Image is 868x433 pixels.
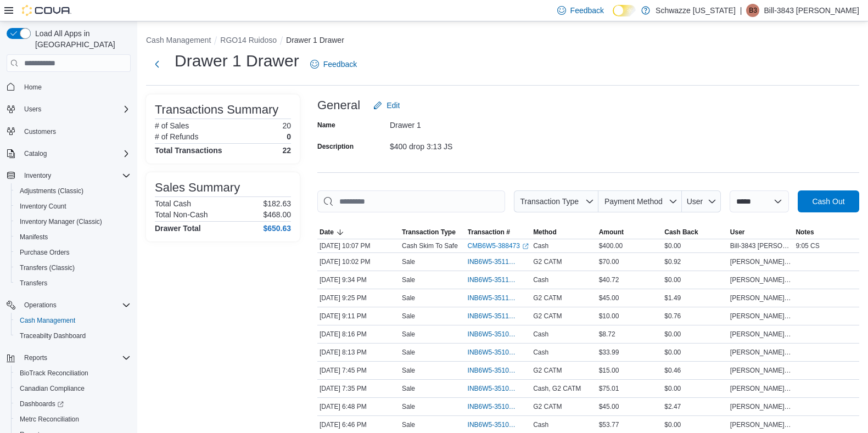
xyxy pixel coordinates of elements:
[15,397,68,410] a: Dashboards
[468,382,529,395] button: INB6W5-3510505
[597,226,663,239] button: Amount
[22,5,71,16] img: Cova
[11,214,135,229] button: Inventory Manager (Classic)
[599,366,619,375] span: $15.00
[599,294,619,302] span: $45.00
[533,402,562,411] span: G2 CATM
[317,121,335,130] label: Name
[730,330,792,339] span: [PERSON_NAME] - 4118 [PERSON_NAME]
[402,366,415,375] p: Sale
[522,243,529,250] svg: External link
[287,132,291,141] p: 0
[662,346,728,359] div: $0.00
[533,312,562,320] span: G2 CATM
[468,346,529,359] button: INB6W5-3510705
[15,246,131,259] span: Purchase Orders
[20,369,88,378] span: BioTrack Reconciliation
[15,200,71,213] a: Inventory Count
[20,103,131,116] span: Users
[263,224,291,233] h4: $650.63
[468,384,518,393] span: INB6W5-3510505
[468,275,518,284] span: INB6W5-3511121
[20,331,86,340] span: Traceabilty Dashboard
[220,36,277,44] button: RGO14 Ruidoso
[533,348,548,357] span: Cash
[20,384,85,393] span: Canadian Compliance
[15,261,131,274] span: Transfers (Classic)
[11,229,135,245] button: Manifests
[468,310,529,323] button: INB6W5-3511024
[687,197,703,206] span: User
[468,228,510,237] span: Transaction #
[468,294,518,302] span: INB6W5-3511091
[468,402,518,411] span: INB6W5-3510237
[598,190,682,212] button: Payment Method
[11,183,135,199] button: Adjustments (Classic)
[533,330,548,339] span: Cash
[730,294,792,302] span: [PERSON_NAME] - 4118 [PERSON_NAME]
[15,413,131,426] span: Metrc Reconciliation
[730,312,792,320] span: [PERSON_NAME] - 4118 [PERSON_NAME]
[662,310,728,323] div: $0.76
[155,199,191,208] h6: Total Cash
[20,147,51,160] button: Catalog
[599,348,619,357] span: $33.99
[15,382,131,395] span: Canadian Compliance
[15,261,79,274] a: Transfers (Classic)
[402,294,415,302] p: Sale
[468,348,518,357] span: INB6W5-3510705
[15,382,89,395] a: Canadian Compliance
[662,400,728,413] div: $2.47
[20,299,61,312] button: Operations
[317,382,400,395] div: [DATE] 7:35 PM
[11,260,135,275] button: Transfers (Classic)
[323,59,357,70] span: Feedback
[514,190,598,212] button: Transaction Type
[20,125,60,138] a: Customers
[402,228,456,237] span: Transaction Type
[468,273,529,286] button: INB6W5-3511121
[15,277,52,290] a: Transfers
[730,402,792,411] span: [PERSON_NAME] - 4118 [PERSON_NAME]
[155,132,198,141] h6: # of Refunds
[613,5,636,16] input: Dark Mode
[24,83,42,92] span: Home
[402,275,415,284] p: Sale
[20,125,131,138] span: Customers
[11,199,135,214] button: Inventory Count
[533,228,557,237] span: Method
[599,312,619,320] span: $10.00
[317,364,400,377] div: [DATE] 7:45 PM
[468,328,529,341] button: INB6W5-3510724
[730,420,792,429] span: [PERSON_NAME] - 4118 [PERSON_NAME]
[599,402,619,411] span: $45.00
[146,53,168,75] button: Next
[730,257,792,266] span: [PERSON_NAME] - 4118 [PERSON_NAME]
[796,228,814,237] span: Notes
[390,116,537,130] div: Drawer 1
[402,257,415,266] p: Sale
[468,291,529,305] button: INB6W5-3511091
[15,413,83,426] a: Metrc Reconciliation
[599,228,624,237] span: Amount
[662,226,728,239] button: Cash Back
[662,239,728,252] div: $0.00
[664,228,698,237] span: Cash Back
[533,294,562,302] span: G2 CATM
[402,348,415,357] p: Sale
[15,215,107,228] a: Inventory Manager (Classic)
[369,94,404,116] button: Edit
[155,121,189,130] h6: # of Sales
[390,138,537,151] div: $400 drop 3:13 JS
[599,275,619,284] span: $40.72
[740,4,742,17] p: |
[812,196,844,207] span: Cash Out
[468,257,518,266] span: INB6W5-3511263
[15,397,131,410] span: Dashboards
[20,233,48,241] span: Manifests
[533,420,548,429] span: Cash
[11,328,135,344] button: Traceabilty Dashboard
[599,384,619,393] span: $75.01
[662,255,728,268] div: $0.92
[533,366,562,375] span: G2 CATM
